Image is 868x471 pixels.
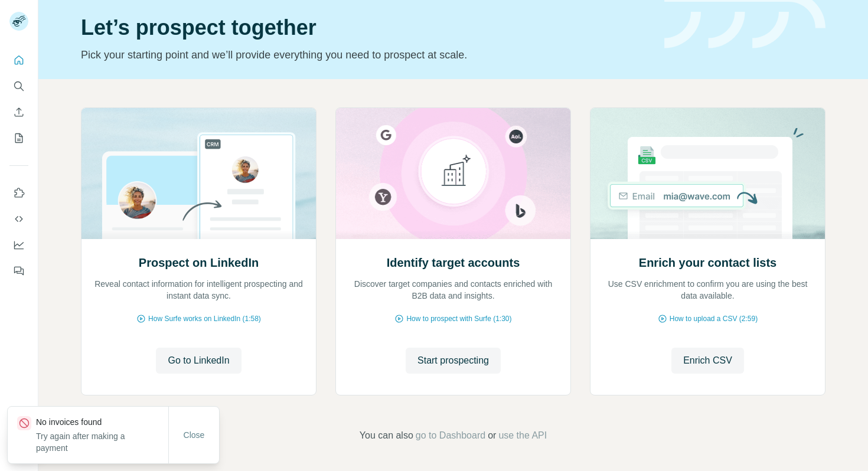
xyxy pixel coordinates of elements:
[590,108,825,239] img: Enrich your contact lists
[602,278,813,302] p: Use CSV enrichment to confirm you are using the best data available.
[639,254,776,271] h2: Enrich your contact lists
[9,76,28,97] button: Search
[175,424,213,446] button: Close
[156,348,241,374] button: Go to LinkedIn
[9,127,28,149] button: My lists
[406,348,501,374] button: Start prospecting
[148,313,261,324] span: How Surfe works on LinkedIn (1:58)
[9,208,28,230] button: Use Surfe API
[671,348,744,374] button: Enrich CSV
[387,254,520,271] h2: Identify target accounts
[406,313,511,324] span: How to prospect with Surfe (1:30)
[36,430,168,454] p: Try again after making a payment
[335,108,571,239] img: Identify target accounts
[417,354,489,368] span: Start prospecting
[81,108,316,239] img: Prospect on LinkedIn
[93,278,304,302] p: Reveal contact information for intelligent prospecting and instant data sync.
[488,429,496,443] span: or
[670,313,758,324] span: How to upload a CSV (2:59)
[360,429,413,443] span: You can also
[9,102,28,123] button: Enrich CSV
[348,278,559,302] p: Discover target companies and contacts enriched with B2B data and insights.
[184,429,205,441] span: Close
[9,50,28,71] button: Quick start
[683,354,732,368] span: Enrich CSV
[9,234,28,256] button: Dashboard
[416,429,485,443] button: go to Dashboard
[168,354,229,368] span: Go to LinkedIn
[498,429,547,443] button: use the API
[9,182,28,204] button: Use Surfe on LinkedIn
[36,416,168,428] p: No invoices found
[139,254,259,271] h2: Prospect on LinkedIn
[81,47,650,63] p: Pick your starting point and we’ll provide everything you need to prospect at scale.
[9,260,28,282] button: Feedback
[81,16,650,40] h1: Let’s prospect together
